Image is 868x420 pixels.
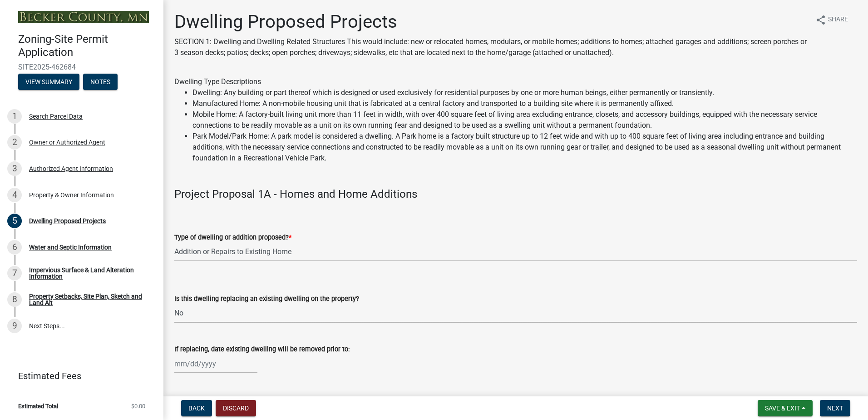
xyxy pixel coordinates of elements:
div: 4 [7,188,22,202]
div: 9 [7,319,22,333]
button: shareShare [808,11,855,29]
li: Dwelling: Any building or part thereof which is designed or used exclusively for residential purp... [192,87,857,98]
span: Next [827,405,843,412]
p: SECTION 1: Dwelling and Dwelling Related Structures This would include: new or relocated homes, m... [174,36,808,58]
i: share [815,15,826,25]
div: 7 [7,266,22,280]
button: View Summary [18,74,79,90]
button: Back [181,400,212,416]
button: Save & Exit [758,400,813,416]
label: Type of dwelling or addition proposed? [174,235,291,241]
h1: Dwelling Proposed Projects [174,11,808,33]
img: Becker County, Minnesota [18,11,149,23]
li: Park Model/Park Home: A park model is considered a dwelling. A Park home is a factory built struc... [192,131,857,164]
li: Manufactured Home: A non-mobile housing unit that is fabricated at a central factory and transpor... [192,98,857,109]
span: SITE2025-462684 [18,63,145,71]
div: Dwelling Proposed Projects [29,218,106,224]
button: Discard [216,400,256,416]
div: 5 [7,214,22,228]
div: Property & Owner Information [29,192,114,198]
div: 6 [7,240,22,255]
button: Next [820,400,850,416]
h4: Project Proposal 1A - Homes and Home Additions [174,188,857,201]
label: If replacing, date existing dwelling will be removed prior to: [174,346,350,353]
input: mm/dd/yyyy [174,355,257,373]
div: Authorized Agent Information [29,165,113,172]
button: Notes [83,74,118,90]
span: Share [828,15,848,25]
div: Search Parcel Data [29,113,83,120]
div: 2 [7,135,22,150]
div: Impervious Surface & Land Alteration Information [29,267,149,280]
span: Estimated Total [18,403,58,409]
div: Water and Septic Information [29,244,112,250]
div: Dwelling Type Descriptions [174,76,857,164]
div: 8 [7,292,22,307]
wm-modal-confirm: Notes [83,79,118,86]
label: Is this dwelling replacing an existing dwelling on the property? [174,296,359,302]
div: 1 [7,109,22,124]
div: 3 [7,161,22,176]
div: Owner or Authorized Agent [29,139,105,145]
wm-modal-confirm: Summary [18,79,79,86]
span: Back [188,405,205,412]
span: Save & Exit [765,405,800,412]
a: Estimated Fees [7,367,149,385]
h4: Zoning-Site Permit Application [18,33,156,59]
div: Property Setbacks, Site Plan, Sketch and Land Alt [29,293,149,306]
li: Mobile Home: A factory-built living unit more than 11 feet in width, with over 400 square feet of... [192,109,857,131]
span: $0.00 [131,403,145,409]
